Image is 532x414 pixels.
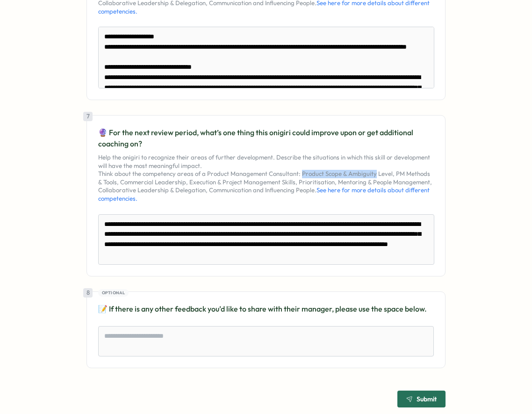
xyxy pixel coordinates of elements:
p: Help the onigiri to recognize their areas of further development. Describe the situations in whic... [98,153,434,203]
p: 📝 If there is any other feedback you’d like to share with their manager, please use the space below. [98,303,434,315]
div: 7 [83,112,93,121]
button: Submit [397,391,446,407]
span: Optional [102,290,125,296]
a: See here for more details about different competencies. [98,186,430,202]
p: 🔮 For the next review period, what’s one thing this onigiri could improve upon or get additional ... [98,127,434,150]
span: Submit [417,396,437,402]
div: 8 [83,288,93,298]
